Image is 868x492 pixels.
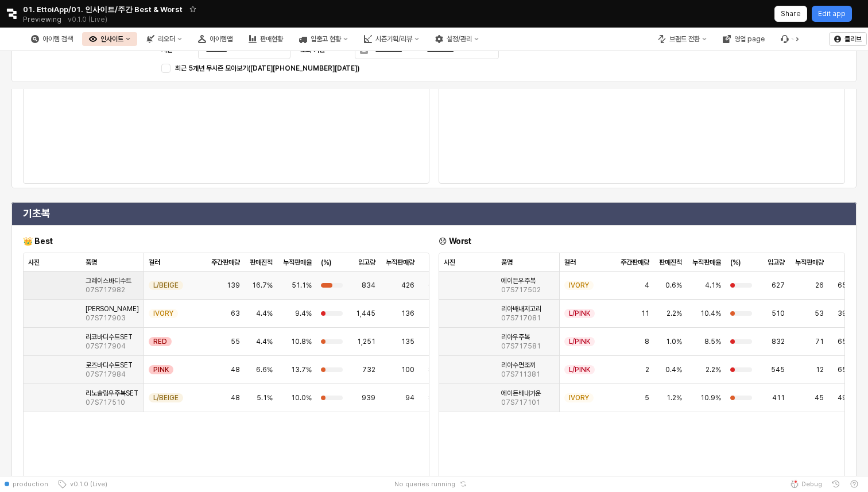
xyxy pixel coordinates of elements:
[772,309,785,318] span: 510
[734,35,765,43] div: 영업 page
[362,365,375,374] span: 732
[795,258,824,267] span: 누적판매량
[13,479,48,489] span: production
[153,393,179,402] span: L/BEIGE
[23,236,429,246] h6: 👑 Best
[665,365,682,374] span: 0.4%
[666,337,682,346] span: 1.0%
[501,332,530,342] span: 리아우주복
[666,309,682,318] span: 2.2%
[86,398,125,407] span: 07S717510
[501,361,536,370] span: 리아수면조끼
[651,32,714,46] button: 브랜드 전환
[291,393,312,402] span: 10.0%
[191,32,239,46] button: 아이템맵
[86,361,133,370] span: 로즈바디수트SET
[256,365,273,374] span: 6.6%
[227,281,240,290] span: 139
[645,281,649,290] span: 4
[86,276,131,285] span: 그레이스바디수트
[774,6,807,22] button: Share app
[774,32,803,46] div: Menu item 6
[838,365,862,374] span: 65,000
[311,35,341,43] div: 입출고 현황
[501,398,540,407] span: 07S717101
[838,337,862,346] span: 65,000
[375,35,412,43] div: 시즌기획/리뷰
[569,337,590,346] span: L/PINK
[86,370,126,379] span: 07S717984
[801,479,822,489] span: Debug
[357,32,426,46] div: 시즌기획/리뷰
[86,389,138,398] span: 리노슬림우주복SET
[706,365,721,374] span: 2.2%
[24,32,80,46] button: 아이템 검색
[439,236,845,246] h6: 😞 Worst
[645,337,649,346] span: 8
[621,258,649,267] span: 주간판매량
[401,309,414,318] span: 136
[704,337,721,346] span: 8.5%
[242,32,290,46] button: 판매현황
[210,35,232,43] div: 아이템맵
[818,9,846,18] p: Edit app
[730,258,741,267] span: (%)
[716,32,772,46] div: 영업 page
[256,309,273,318] span: 4.4%
[153,365,169,374] span: PINK
[291,365,312,374] span: 13.7%
[356,309,375,318] span: 1,445
[665,281,682,290] span: 0.6%
[501,389,541,398] span: 에이든배내가운
[501,342,541,351] span: 07S717581
[700,393,721,402] span: 10.9%
[501,285,541,295] span: 07S717502
[772,281,785,290] span: 627
[501,370,540,379] span: 07S711381
[82,32,137,46] div: 인사이트
[838,309,862,318] span: 39,000
[458,481,469,487] button: Reset app state
[569,281,589,290] span: IVORY
[838,393,862,402] span: 49,000
[42,35,73,43] div: 아이템 검색
[501,313,541,323] span: 07S717081
[845,476,863,492] button: Help
[394,479,455,489] span: No queries running
[405,393,414,402] span: 94
[815,309,824,318] span: 53
[362,281,375,290] span: 834
[386,258,414,267] span: 누적판매량
[292,281,312,290] span: 51.1%
[401,281,414,290] span: 426
[175,64,359,72] span: 최근 5개년 무시즌 모아보기([DATE][PHONE_NUMBER][DATE])
[401,337,414,346] span: 135
[501,276,536,285] span: 에이든우주복
[659,258,682,267] span: 판매진척
[428,393,453,402] span: 89,000
[772,393,785,402] span: 411
[23,14,61,25] span: Previewing
[86,258,97,267] span: 품명
[501,304,541,313] span: 리아배내저고리
[292,32,355,46] button: 입출고 현황
[669,35,700,43] div: 브랜드 전환
[231,393,240,402] span: 48
[53,476,112,492] button: v0.1.0 (Live)
[564,258,576,267] span: 컬러
[357,337,375,346] span: 1,251
[666,393,682,402] span: 1.2%
[444,258,455,267] span: 사진
[785,476,827,492] button: Debug
[295,309,312,318] span: 9.4%
[149,258,160,267] span: 컬러
[139,32,189,46] button: 리오더
[153,281,179,290] span: L/BEIGE
[569,365,590,374] span: L/PINK
[86,332,133,342] span: 리코바디수트SET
